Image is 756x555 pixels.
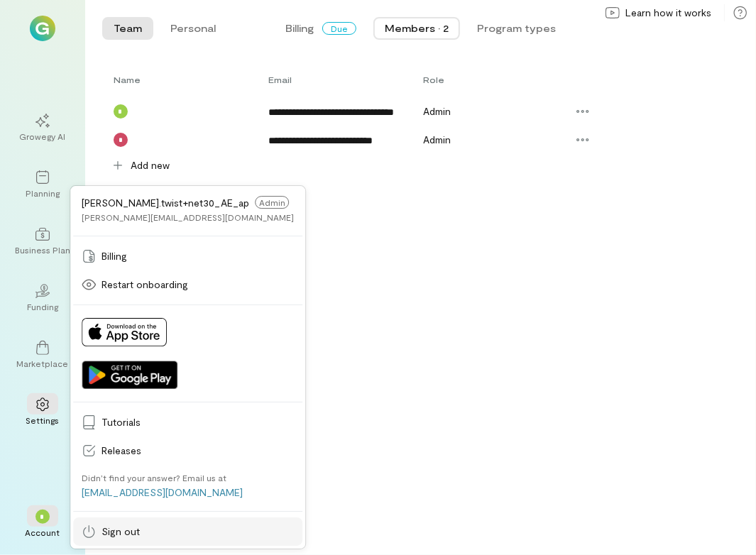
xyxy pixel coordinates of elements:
[82,486,243,498] a: [EMAIL_ADDRESS][DOMAIN_NAME]
[102,415,294,429] span: Tutorials
[423,133,451,145] span: Admin
[17,216,68,267] a: Business Plan
[102,17,153,40] button: Team
[17,329,68,380] a: Marketplace
[17,273,68,324] a: Funding
[114,74,141,85] span: Name
[423,105,451,117] span: Admin
[255,196,289,209] span: Admin
[82,361,177,389] img: Get it on Google Play
[17,159,68,210] a: Planning
[15,244,70,255] div: Business Plan
[73,270,302,299] a: Restart onboarding
[82,472,226,483] div: Didn’t find your answer? Email us at
[73,242,302,270] a: Billing
[625,6,711,20] span: Learn how it works
[82,211,294,223] div: [PERSON_NAME][EMAIL_ADDRESS][DOMAIN_NAME]
[102,444,294,458] span: Releases
[268,74,292,85] span: Email
[73,408,302,436] a: Tutorials
[17,498,68,549] div: *Account
[102,249,294,263] span: Billing
[114,74,268,85] div: Toggle SortBy
[26,187,60,199] div: Planning
[26,527,60,538] div: Account
[17,386,68,437] a: Settings
[102,277,294,292] span: Restart onboarding
[73,517,302,546] a: Sign out
[322,22,356,35] span: Due
[268,74,423,85] div: Toggle SortBy
[102,524,294,539] span: Sign out
[159,17,227,40] button: Personal
[17,102,68,153] a: Growegy AI
[466,17,567,40] button: Program types
[73,436,302,465] a: Releases
[131,158,170,172] span: Add new
[373,17,460,40] button: Members · 2
[423,75,444,84] span: Role
[27,301,58,312] div: Funding
[17,358,69,369] div: Marketplace
[20,131,66,142] div: Growegy AI
[82,197,249,209] span: [PERSON_NAME].twist+net30_AE_ap
[285,21,314,35] span: Billing
[82,318,167,346] img: Download on App Store
[385,21,449,35] div: Members · 2
[26,414,60,426] div: Settings
[274,17,368,40] button: BillingDue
